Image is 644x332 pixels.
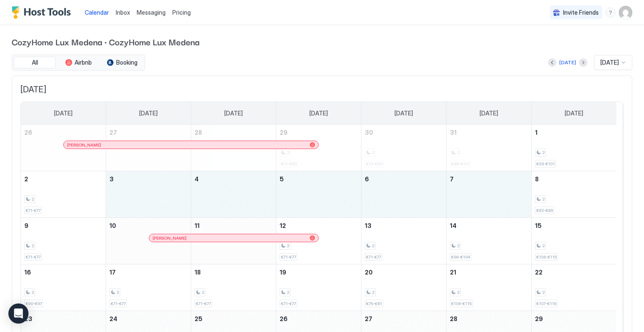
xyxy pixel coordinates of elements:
[12,55,145,71] div: tab-group
[191,218,276,233] a: November 11, 2025
[536,208,553,213] span: €82-€89
[75,59,92,66] span: Airbnb
[139,110,158,117] span: [DATE]
[361,125,446,171] td: October 30, 2025
[558,58,577,68] button: [DATE]
[153,235,187,241] span: [PERSON_NAME]
[21,311,106,327] a: November 23, 2025
[372,243,374,248] span: 2
[361,218,446,264] td: November 13, 2025
[85,8,109,17] a: Calendar
[471,102,506,125] a: Friday
[21,84,623,95] span: [DATE]
[109,315,117,322] span: 24
[447,311,531,327] a: November 28, 2025
[450,315,457,322] span: 28
[535,175,539,183] span: 8
[531,218,616,264] td: November 15, 2025
[276,218,361,233] a: November 12, 2025
[548,58,556,67] button: Previous month
[224,110,243,117] span: [DATE]
[195,129,202,136] span: 28
[361,171,446,187] a: November 6, 2025
[21,264,106,280] a: November 16, 2025
[31,196,34,202] span: 2
[216,102,251,125] a: Tuesday
[195,269,201,276] span: 18
[67,142,101,148] span: [PERSON_NAME]
[85,9,109,16] span: Calendar
[276,125,361,140] a: October 29, 2025
[451,254,470,260] span: €96-€104
[361,311,446,327] a: November 27, 2025
[116,8,130,17] a: Inbox
[542,243,545,248] span: 2
[361,264,446,280] a: November 20, 2025
[535,129,538,136] span: 1
[365,175,369,183] span: 6
[480,110,498,117] span: [DATE]
[309,110,328,117] span: [DATE]
[191,125,276,140] a: October 28, 2025
[531,125,616,171] td: November 1, 2025
[117,290,119,295] span: 2
[153,235,315,241] div: [PERSON_NAME]
[600,59,619,66] span: [DATE]
[386,102,421,125] a: Thursday
[21,125,106,140] a: October 26, 2025
[535,269,543,276] span: 22
[447,264,531,280] a: November 21, 2025
[531,171,616,218] td: November 8, 2025
[106,264,191,311] td: November 17, 2025
[109,269,116,276] span: 17
[365,129,373,136] span: 30
[457,243,460,248] span: 2
[195,222,200,229] span: 11
[31,290,34,295] span: 2
[536,301,556,306] span: €107-€116
[57,57,99,68] button: Airbnb
[14,57,56,68] button: All
[542,196,545,202] span: 2
[361,218,446,233] a: November 13, 2025
[281,254,296,260] span: €71-€77
[532,171,616,187] a: November 8, 2025
[532,311,616,327] a: November 29, 2025
[276,171,361,187] a: November 5, 2025
[450,269,456,276] span: 21
[563,9,599,16] span: Invite Friends
[101,57,143,68] button: Booking
[191,171,276,187] a: November 4, 2025
[619,6,632,19] div: User profile
[365,269,373,276] span: 20
[24,175,28,183] span: 2
[281,301,296,306] span: €71-€77
[116,59,138,66] span: Booking
[111,301,126,306] span: €71-€77
[106,171,191,218] td: November 3, 2025
[54,110,73,117] span: [DATE]
[301,102,336,125] a: Wednesday
[450,175,454,183] span: 7
[532,125,616,140] a: November 1, 2025
[280,222,286,229] span: 12
[202,290,204,295] span: 2
[446,264,531,311] td: November 21, 2025
[366,301,382,306] span: €75-€81
[280,315,288,322] span: 26
[361,125,446,140] a: October 30, 2025
[137,8,166,17] a: Messaging
[365,222,371,229] span: 13
[12,6,75,19] a: Host Tools Logo
[106,218,191,233] a: November 10, 2025
[446,125,531,171] td: October 31, 2025
[532,218,616,233] a: November 15, 2025
[131,102,166,125] a: Monday
[172,9,191,16] span: Pricing
[195,315,203,322] span: 25
[447,171,531,187] a: November 7, 2025
[106,125,191,140] a: October 27, 2025
[536,254,557,260] span: €106-€115
[450,129,457,136] span: 31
